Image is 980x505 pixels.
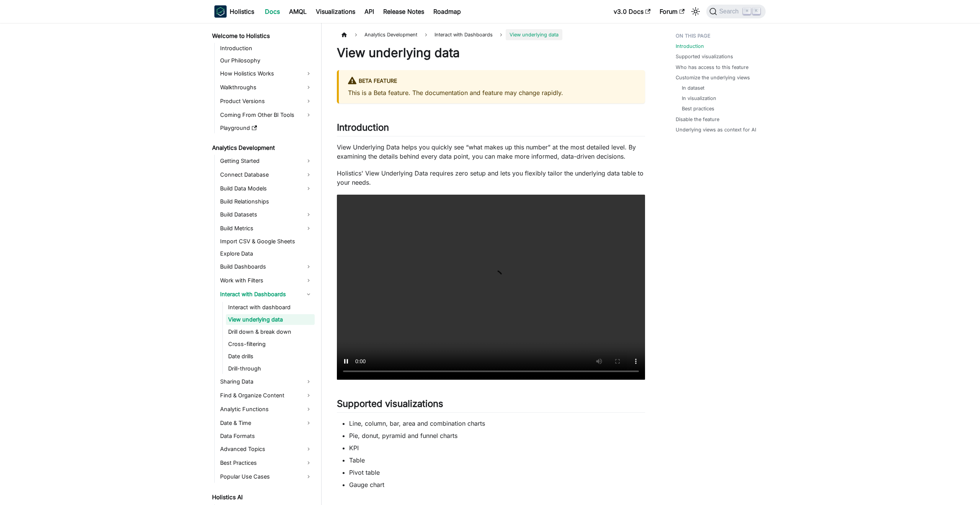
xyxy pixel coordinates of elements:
[218,109,315,121] a: Coming From Other BI Tools
[337,29,351,40] a: Home page
[218,155,315,167] a: Getting Started
[682,95,716,102] a: In visualization
[676,74,750,81] a: Customize the underlying views
[218,471,315,483] a: Popular Use Cases
[349,480,645,489] li: Gauge chart
[218,123,315,133] a: Playground
[506,29,562,40] span: View underlying data
[349,468,645,477] li: Pivot table
[337,122,645,136] h2: Introduction
[226,363,315,374] a: Drill-through
[431,29,497,40] span: Interact with Dashboards
[676,53,733,60] a: Supported visualizations
[676,43,704,50] a: Introduction
[218,182,315,195] a: Build Data Models
[226,339,315,349] a: Cross-filtering
[218,417,315,429] a: Date & Time
[348,76,636,86] div: BETA FEATURE
[348,88,636,97] p: This is a Beta feature. The documentation and feature may change rapidly.
[337,398,645,413] h2: Supported visualizations
[218,403,315,415] a: Analytic Functions
[226,314,315,325] a: View underlying data
[676,116,719,123] a: Disable the feature
[218,457,315,469] a: Best Practices
[226,302,315,313] a: Interact with dashboard
[349,443,645,453] li: KPI
[682,84,704,92] a: In dataset
[361,29,421,40] span: Analytics Development
[218,261,315,273] a: Build Dashboards
[218,248,315,259] a: Explore Data
[218,67,315,80] a: How Holistics Works
[284,5,311,18] a: AMQL
[682,105,714,112] a: Best practices
[349,431,645,440] li: Pie, donut, pyramid and funnel charts
[609,5,655,18] a: v3.0 Docs
[218,389,315,402] a: Find & Organize Content
[218,169,315,181] a: Connect Database
[218,288,315,300] a: Interact with Dashboards
[230,7,254,16] b: Holistics
[214,5,227,18] img: Holistics
[349,456,645,465] li: Table
[689,5,702,18] button: Switch between dark and light mode (currently light mode)
[349,419,645,428] li: Line, column, bar, area and combination charts
[260,5,284,18] a: Docs
[218,375,315,388] a: Sharing Data
[655,5,689,18] a: Forum
[337,45,645,61] h1: View underlying data
[706,5,766,18] button: Search (Command+K)
[210,31,315,41] a: Welcome to Holistics
[218,196,315,207] a: Build Relationships
[218,236,315,247] a: Import CSV & Google Sheets
[337,143,645,161] p: View Underlying Data helps you quickly see “what makes up this number” at the most detailed level...
[337,29,645,40] nav: Breadcrumbs
[210,143,315,153] a: Analytics Development
[429,5,465,18] a: Roadmap
[337,195,645,380] video: Your browser does not support embedding video, but you can .
[218,81,315,93] a: Walkthroughs
[743,8,751,15] kbd: ⌘
[214,5,254,18] a: HolisticsHolistics
[210,492,315,503] a: Holistics AI
[218,222,315,234] a: Build Metrics
[218,274,315,287] a: Work with Filters
[717,8,743,15] span: Search
[337,169,645,187] p: Holistics' View Underlying Data requires zero setup and lets you flexibly tailor the underlying d...
[218,43,315,54] a: Introduction
[676,64,748,71] a: Who has access to this feature
[360,5,379,18] a: API
[218,208,315,221] a: Build Datasets
[676,126,756,133] a: Underlying views as context for AI
[226,326,315,337] a: Drill down & break down
[226,351,315,362] a: Date drills
[218,95,315,107] a: Product Versions
[311,5,360,18] a: Visualizations
[218,55,315,66] a: Our Philosophy
[753,8,760,15] kbd: K
[207,23,322,505] nav: Docs sidebar
[379,5,429,18] a: Release Notes
[218,431,315,441] a: Data Formats
[218,443,315,455] a: Advanced Topics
